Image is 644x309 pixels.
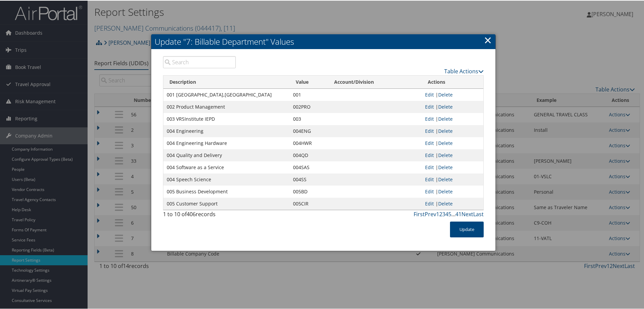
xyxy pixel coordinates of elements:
a: Table Actions [444,67,484,74]
td: 003 [290,112,328,124]
td: 004 Speech Science [163,173,290,185]
th: Value: activate to sort column ascending [290,75,328,88]
td: 005CIR [290,197,328,209]
span: 406 [187,210,196,217]
td: 003 VRSInstitute IEPD [163,112,290,124]
td: 004 Engineering Hardware [163,137,290,149]
td: | [422,112,483,124]
td: 005BD [290,185,328,197]
td: | [422,185,483,197]
a: Edit [425,176,434,182]
td: 004QD [290,149,328,161]
span: … [451,210,455,217]
a: Delete [438,163,453,170]
input: Search [163,55,236,68]
td: 001 [GEOGRAPHIC_DATA],[GEOGRAPHIC_DATA] [163,88,290,100]
a: Edit [425,115,434,121]
td: 001 [290,88,328,100]
a: Delete [438,139,453,146]
td: | [422,137,483,149]
td: | [422,124,483,137]
th: Actions [422,75,483,88]
a: 5 [448,210,451,217]
td: 002PRO [290,100,328,112]
a: Edit [425,200,434,206]
td: 004SAS [290,161,328,173]
a: Delete [438,188,453,194]
td: 005 Customer Support [163,197,290,209]
a: First [414,210,425,217]
a: Edit [425,103,434,109]
a: Delete [438,127,453,133]
a: Delete [438,176,453,182]
a: 4 [445,210,448,217]
td: 004 Engineering [163,124,290,137]
a: Delete [438,103,453,109]
a: Edit [425,91,434,97]
a: Edit [425,151,434,158]
a: 2 [439,210,442,217]
a: Edit [425,127,434,133]
a: Edit [425,139,434,146]
a: Prev [425,210,436,217]
a: Delete [438,91,453,97]
a: 41 [455,210,461,217]
a: Next [461,210,473,217]
td: | [422,173,483,185]
td: | [422,197,483,209]
td: | [422,161,483,173]
a: 3 [442,210,445,217]
div: 1 to 10 of records [163,209,236,221]
td: 002 Product Management [163,100,290,112]
a: Delete [438,200,453,206]
td: 005 Business Development [163,185,290,197]
a: 1 [436,210,439,217]
td: | [422,88,483,100]
h2: Update "7: Billable Department" Values [151,34,495,48]
a: Delete [438,115,453,121]
button: Update [450,221,484,237]
a: × [484,33,492,46]
td: 004 Quality and Delivery [163,149,290,161]
a: Edit [425,163,434,170]
a: Delete [438,151,453,158]
td: 004 Software as a Service [163,161,290,173]
td: 004HWR [290,137,328,149]
a: Edit [425,188,434,194]
td: | [422,149,483,161]
th: Account/Division: activate to sort column ascending [328,75,422,88]
th: Description: activate to sort column descending [163,75,290,88]
a: Last [473,210,484,217]
td: 004SS [290,173,328,185]
td: 004ENG [290,124,328,137]
td: | [422,100,483,112]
